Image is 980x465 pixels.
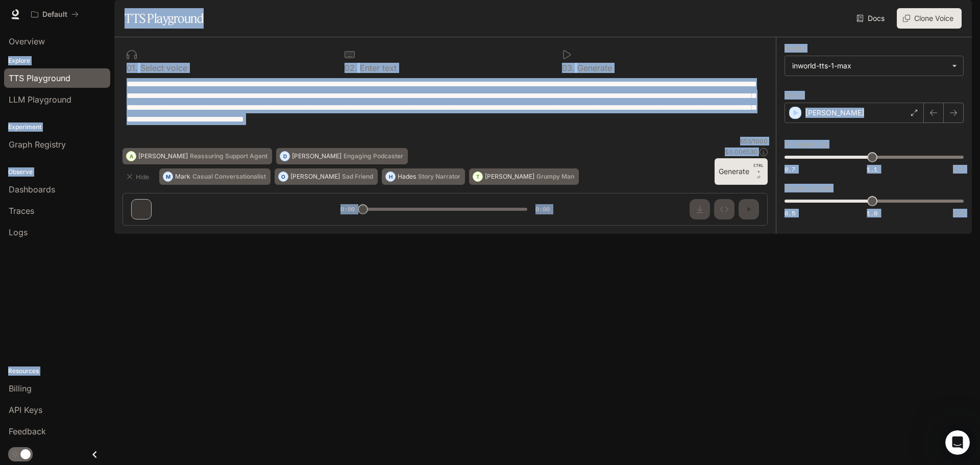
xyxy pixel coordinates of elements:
[280,148,289,164] div: D
[386,168,395,185] div: H
[398,174,416,180] p: Hades
[792,61,947,71] div: inworld-tts-1-max
[27,4,83,25] button: All workspaces
[953,209,964,217] span: 1.5
[485,174,534,180] p: [PERSON_NAME]
[138,64,187,72] p: Select voice
[192,174,266,180] p: Casual Conversationalist
[753,162,764,175] p: CTRL +
[805,108,864,118] p: [PERSON_NAME]
[163,168,173,185] div: M
[867,209,877,217] span: 1.0
[418,174,460,180] p: Story Narrator
[159,168,271,185] button: MMarkCasual Conversationalist
[953,165,964,174] span: 1.5
[785,209,795,217] span: 0.5
[138,153,188,159] p: [PERSON_NAME]
[715,158,768,185] button: GenerateCTRL +⏎
[290,174,340,180] p: [PERSON_NAME]
[127,64,138,72] p: 0 1 .
[785,185,831,192] p: Talking speed
[897,8,962,29] button: Clone Voice
[945,430,970,455] iframe: Intercom live chat
[279,168,288,185] div: O
[867,165,877,174] span: 1.1
[785,56,963,76] div: inworld-tts-1-max
[357,64,397,72] p: Enter text
[42,10,67,19] p: Default
[785,165,795,174] span: 0.7
[469,168,579,185] button: T[PERSON_NAME]Grumpy Man
[854,8,889,29] a: Docs
[292,153,341,159] p: [PERSON_NAME]
[753,162,764,181] p: ⏎
[190,153,267,159] p: Reassuring Support Agent
[345,64,357,72] p: 0 2 .
[473,168,482,185] div: T
[122,148,272,164] button: A[PERSON_NAME]Reassuring Support Agent
[785,45,805,52] p: Model
[276,148,408,164] button: D[PERSON_NAME]Engaging Podcaster
[342,174,373,180] p: Sad Friend
[125,8,204,29] h1: TTS Playground
[127,148,136,164] div: A
[536,174,574,180] p: Grumpy Man
[785,141,827,148] p: Temperature
[122,168,155,185] button: Hide
[785,92,803,99] p: Voice
[562,64,575,72] p: 0 3 .
[575,64,612,72] p: Generate
[175,174,190,180] p: Mark
[275,168,378,185] button: O[PERSON_NAME]Sad Friend
[344,153,403,159] p: Engaging Podcaster
[382,168,465,185] button: HHadesStory Narrator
